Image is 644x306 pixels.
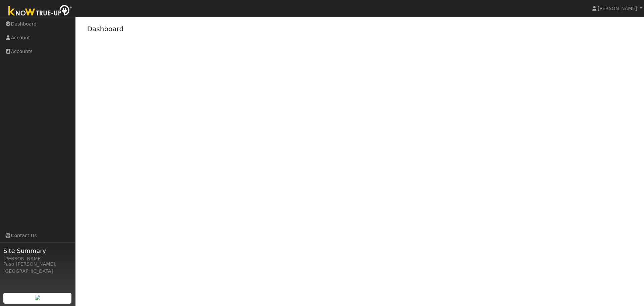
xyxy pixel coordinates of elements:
span: Site Summary [3,246,72,255]
span: [PERSON_NAME] [598,6,637,11]
img: Know True-Up [5,4,75,19]
div: Paso [PERSON_NAME], [GEOGRAPHIC_DATA] [3,261,72,275]
div: [PERSON_NAME] [3,255,72,262]
a: Dashboard [87,25,124,33]
img: retrieve [35,295,40,300]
